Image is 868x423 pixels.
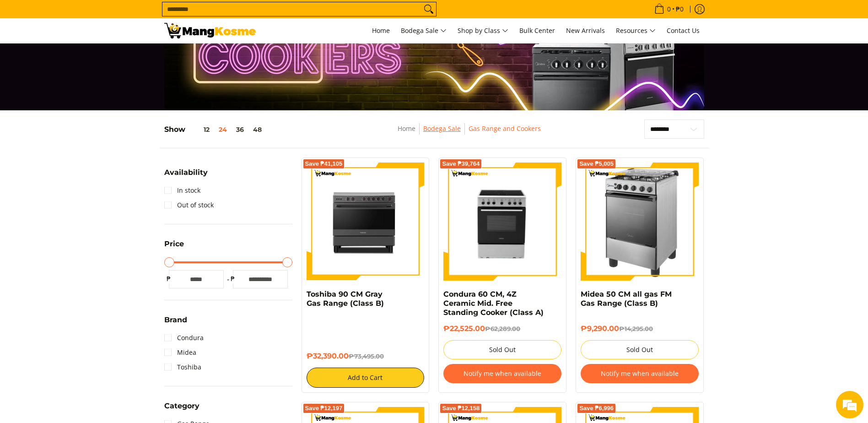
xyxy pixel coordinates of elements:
button: 24 [214,126,232,133]
del: ₱14,295.00 [619,325,653,332]
span: Save ₱41,105 [305,161,343,167]
a: Bodega Sale [396,18,451,43]
a: Toshiba 90 CM Gray Gas Range (Class B) [307,290,384,308]
div: Chat with us now [48,51,154,63]
img: midea-50cm-4-burner-gas-range-silver-left-side-view-mang-kosme [594,163,685,281]
textarea: Type your message and hit 'Enter' [5,250,174,282]
a: Condura 60 CM, 4Z Ceramic Mid. Free Standing Cooker (Class A) [443,290,544,317]
img: Condura 60 CM, 4Z Ceramic Mid. Free Standing Cooker (Class A) [443,163,561,281]
button: Sold Out [581,340,699,359]
span: 0 [666,6,672,12]
span: Bodega Sale [401,25,447,37]
span: Save ₱12,197 [305,406,343,411]
span: Price [164,240,184,248]
summary: Open [164,240,184,255]
h6: ₱22,525.00 [443,324,561,333]
span: Brand [164,316,187,324]
a: Home [367,18,394,43]
button: Notify me when available [443,364,561,383]
a: Toshiba [164,360,201,374]
a: Resources [611,18,660,43]
span: Save ₱6,996 [579,406,614,411]
nav: Main Menu [265,18,704,43]
span: Availability [164,169,208,176]
span: Home [372,26,390,35]
span: Save ₱5,005 [579,161,614,167]
span: New Arrivals [566,26,605,35]
button: 12 [185,126,214,133]
a: Midea 50 CM all gas FM Gas Range (Class B) [581,290,672,308]
span: ₱ [228,274,237,283]
a: Home [398,124,415,133]
del: ₱73,495.00 [349,352,384,360]
span: Save ₱12,158 [442,406,480,411]
button: Notify me when available [581,364,699,383]
button: 48 [248,126,266,133]
span: ₱0 [674,6,685,12]
a: Midea [164,345,196,360]
summary: Open [164,316,187,331]
span: We're online! [53,115,126,208]
a: New Arrivals [561,18,609,43]
a: Bulk Center [515,18,560,43]
a: Gas Range and Cookers [469,124,541,133]
button: Sold Out [443,340,561,359]
span: Bulk Center [519,26,555,35]
span: • [652,4,686,14]
h6: ₱32,390.00 [307,352,425,361]
div: Minimize live chat window [150,5,172,27]
button: Search [421,2,436,16]
summary: Open [164,169,208,183]
summary: Open [164,402,199,417]
h5: Show [164,125,266,134]
span: Category [164,402,199,410]
a: Contact Us [662,18,704,43]
span: ₱ [164,274,173,283]
h6: ₱9,290.00 [581,324,699,333]
a: In stock [164,183,200,198]
nav: Breadcrumbs [334,123,604,144]
button: 36 [232,126,248,133]
img: toshiba-90-cm-5-burner-gas-range-gray-full-view-mang-kosme [307,163,425,280]
span: Shop by Class [458,25,508,37]
button: Add to Cart [307,368,425,388]
a: Shop by Class [453,18,513,43]
a: Condura [164,331,204,345]
a: Bodega Sale [423,124,461,133]
span: Contact Us [667,26,700,35]
del: ₱62,289.00 [485,325,520,332]
img: Gas Cookers &amp; Rangehood l Mang Kosme: Home Appliances Warehouse Sale [164,23,256,38]
a: Out of stock [164,198,214,212]
span: Resources [616,25,656,37]
span: Save ₱39,764 [442,161,480,167]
